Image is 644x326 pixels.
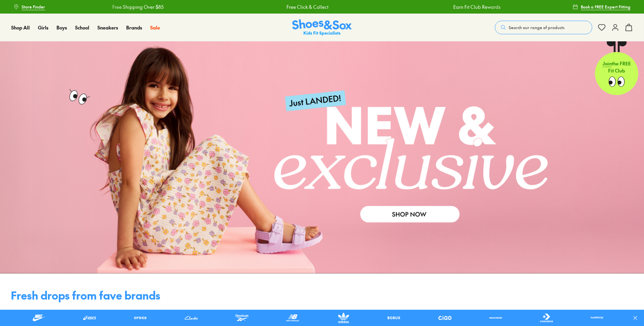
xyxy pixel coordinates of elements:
[573,1,630,13] a: Book a FREE Expert Fitting
[11,24,30,31] span: Shop All
[75,24,89,31] span: School
[112,3,163,11] a: Free Shipping Over $85
[453,3,500,11] a: Earn Fit Club Rewards
[97,24,118,31] a: Sneakers
[38,24,48,31] span: Girls
[595,55,638,80] p: the FREE Fit Club
[97,24,118,31] span: Sneakers
[38,24,48,31] a: Girls
[495,21,592,34] button: Search our range of products
[56,24,67,31] a: Boys
[286,3,328,11] a: Free Click & Collect
[581,4,630,10] span: Book a FREE Expert Fitting
[595,41,638,95] a: Jointhe FREE Fit Club
[509,24,565,30] span: Search our range of products
[292,19,352,36] img: SNS_Logo_Responsive.svg
[292,19,352,36] a: Shoes & Sox
[11,24,30,31] a: Shop All
[14,1,45,13] a: Store Finder
[56,24,67,31] span: Boys
[150,24,160,31] span: Sale
[150,24,160,31] a: Sale
[126,24,142,31] span: Brands
[126,24,142,31] a: Brands
[22,4,45,10] span: Store Finder
[75,24,89,31] a: School
[602,60,612,67] span: Join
